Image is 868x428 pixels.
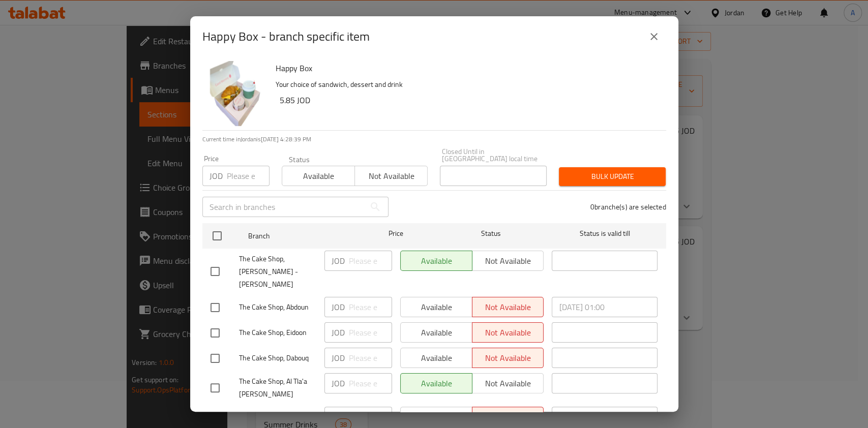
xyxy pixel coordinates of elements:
span: Status is valid till [552,227,657,240]
span: The Cake Shop, [PERSON_NAME] - [PERSON_NAME] [239,253,316,291]
button: Bulk update [559,167,666,186]
h2: Happy Box - branch specific item [202,28,370,45]
span: Not available [359,169,424,184]
p: JOD [332,352,345,364]
h6: Happy Box [276,61,658,75]
span: Bulk update [567,170,657,183]
input: Please enter price [349,322,392,343]
p: JOD [332,255,345,267]
img: Happy Box [202,61,267,126]
input: Please enter price [349,407,392,427]
p: JOD [332,326,345,339]
span: Status [438,227,544,240]
input: Search in branches [202,197,365,217]
p: Current time in Jordan is [DATE] 4:28:39 PM [202,135,666,144]
button: Available [282,166,355,186]
input: Please enter price [227,166,270,186]
h6: 5.85 JOD [280,93,658,107]
input: Please enter price [349,251,392,271]
p: 0 branche(s) are selected [590,202,666,212]
input: Please enter price [349,348,392,368]
p: JOD [332,411,345,423]
p: Your choice of sandwich, dessert and drink [276,78,658,91]
p: JOD [332,377,345,389]
button: close [642,24,666,49]
span: The Cake Shop, Abdoun [239,301,316,314]
span: Price [362,227,430,240]
input: Please enter price [349,297,392,317]
input: Please enter price [349,373,392,393]
span: The Cake Shop, Al Tla'a [PERSON_NAME] [239,375,316,401]
span: The Cake Shop, Eidoon [239,326,316,339]
p: JOD [332,301,345,313]
p: JOD [209,170,223,182]
span: The Cake Shop, Dabouq [239,352,316,364]
span: Branch [248,230,354,242]
button: Not available [354,166,428,186]
span: Available [286,169,351,184]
